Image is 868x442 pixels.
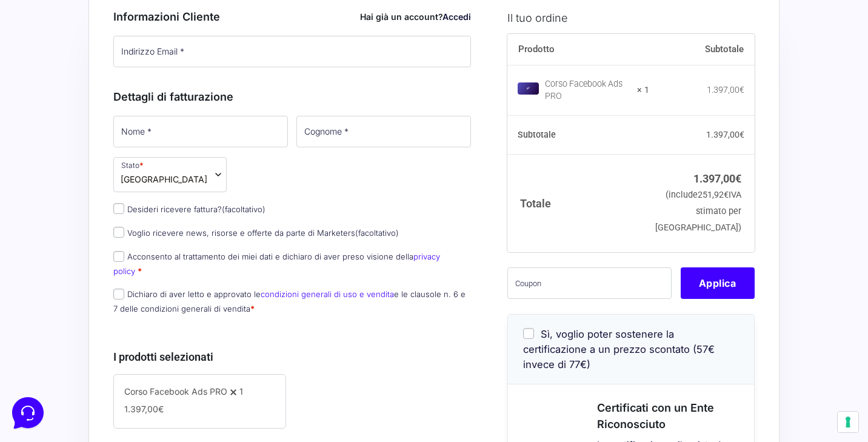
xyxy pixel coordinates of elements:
[113,349,471,365] h3: I prodotti selezionati
[158,404,164,414] span: €
[113,116,288,147] input: Nome *
[113,252,440,275] a: privacy policy
[39,68,63,92] img: dark
[518,82,539,95] img: Corso Facebook Ads PRO
[10,10,204,29] h2: Ciao da Marketers 👋
[523,328,534,339] input: Sì, voglio poter sostenere la certificazione a un prezzo scontato (57€ invece di 77€)
[360,10,471,23] div: Hai già un account?
[124,404,164,414] span: 1.397,00
[10,330,84,358] button: Home
[19,68,44,92] img: dark
[239,386,243,397] span: 1
[187,347,204,358] p: Aiuto
[724,190,729,200] span: €
[27,176,198,189] input: Cerca un articolo...
[113,36,471,67] input: Indirizzo Email *
[113,157,227,192] span: Stato
[507,9,755,25] h3: Il tuo ordine
[545,78,630,102] div: Corso Facebook Ads PRO
[355,228,399,238] span: (facoltativo)
[36,347,57,358] p: Home
[19,102,223,126] button: Inizia una conversazione
[261,289,394,299] a: condizioni generali di uso e vendita
[121,173,207,186] span: Italia
[113,8,471,25] h3: Informazioni Cliente
[105,347,138,358] p: Messaggi
[124,386,227,397] span: Corso Facebook Ads PRO
[735,172,741,185] span: €
[58,68,82,92] img: dark
[10,395,46,431] iframe: Customerly Messenger Launcher
[113,289,466,313] label: Dichiaro di aver letto e approvato le e le clausole n. 6 e 7 delle condizioni generali di vendita
[698,190,729,200] span: 251,92
[838,412,858,432] button: Le tue preferenze relative al consenso per le tecnologie di tracciamento
[113,289,124,300] input: Dichiaro di aver letto e approvato lecondizioni generali di uso e venditae le clausole n. 6 e 7 d...
[113,228,399,238] label: Voglio ricevere news, risorse e offerte da parte di Marketers
[739,130,744,139] span: €
[79,109,179,119] span: Inizia una conversazione
[655,190,741,233] small: (include IVA stimato per [GEOGRAPHIC_DATA])
[129,150,223,160] a: Apri Centro Assistenza
[158,330,233,358] button: Aiuto
[523,328,715,370] span: Sì, voglio poter sostenere la certificazione a un prezzo scontato (57€ invece di 77€)
[649,34,755,65] th: Subtotale
[113,227,124,238] input: Voglio ricevere news, risorse e offerte da parte di Marketers(facoltativo)
[113,89,471,105] h3: Dettagli di fatturazione
[706,130,744,139] bdi: 1.397,00
[442,12,471,22] a: Accedi
[507,267,672,299] input: Coupon
[19,49,103,58] span: Le tue conversazioni
[113,203,124,214] input: Desideri ricevere fattura?(facoltativo)
[681,267,755,299] button: Applica
[597,401,714,430] span: Certificati con un Ente Riconosciuto
[19,150,95,160] span: Trova una risposta
[637,84,649,96] strong: × 1
[507,34,650,65] th: Prodotto
[507,116,650,155] th: Subtotale
[507,154,650,252] th: Totale
[113,252,440,275] label: Acconsento al trattamento dei miei dati e dichiaro di aver preso visione della
[84,330,159,358] button: Messaggi
[693,172,741,185] bdi: 1.397,00
[739,85,744,95] span: €
[296,116,471,147] input: Cognome *
[113,204,265,214] label: Desideri ricevere fattura?
[113,251,124,262] input: Acconsento al trattamento dei miei dati e dichiaro di aver preso visione dellaprivacy policy
[707,85,744,95] bdi: 1.397,00
[222,204,265,214] span: (facoltativo)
